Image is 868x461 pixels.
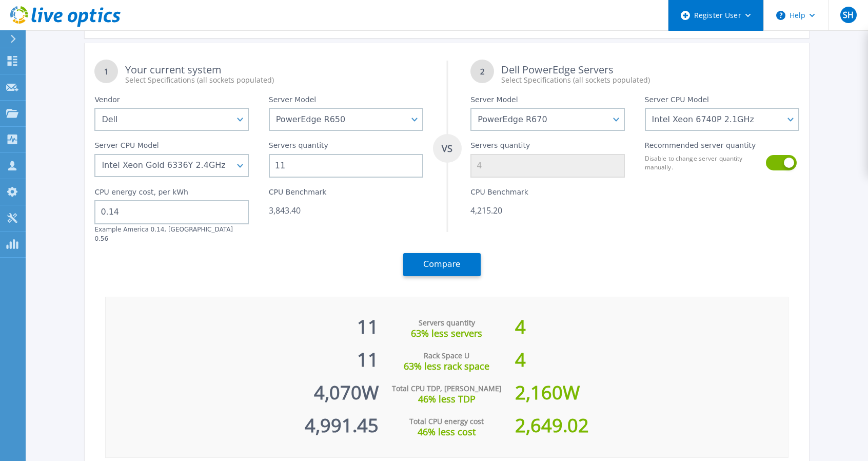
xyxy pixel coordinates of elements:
[269,95,316,108] label: Server Model
[515,404,788,437] div: 2,649.02
[843,11,854,19] span: SH
[379,351,515,361] div: Rack Space U
[94,226,233,242] label: Example America 0.14, [GEOGRAPHIC_DATA] 0.56
[379,383,515,394] div: Total CPU TDP, [PERSON_NAME]
[106,404,379,437] div: 4,991.45
[403,253,481,276] button: Compare
[379,416,515,427] div: Total CPU energy cost
[379,394,515,404] div: 46% less TDP
[645,154,760,171] label: Disable to change server quantity manually.
[470,205,625,216] div: 4,215.20
[106,305,379,338] div: 11
[470,141,530,153] label: Servers quantity
[470,188,528,200] label: CPU Benchmark
[269,205,423,216] div: 3,843.40
[379,328,515,338] div: 63% less servers
[441,142,452,155] tspan: VS
[104,66,109,76] tspan: 1
[269,188,327,200] label: CPU Benchmark
[501,75,799,85] div: Select Specifications (all sockets populated)
[106,371,379,404] div: 4,070 W
[501,65,799,85] div: Dell PowerEdge Servers
[94,95,120,108] label: Vendor
[480,66,485,76] tspan: 2
[470,95,518,108] label: Server Model
[645,95,709,108] label: Server CPU Model
[515,371,788,404] div: 2,160 W
[106,338,379,371] div: 11
[379,318,515,328] div: Servers quantity
[269,141,328,153] label: Servers quantity
[94,141,159,153] label: Server CPU Model
[94,188,188,200] label: CPU energy cost, per kWh
[645,141,756,153] label: Recommended server quantity
[379,427,515,437] div: 46% less cost
[94,200,249,224] input: 0.00
[582,22,645,31] a: Dell PowerSizer
[91,22,582,31] span: The KPI Comparison Tool is moving within PowerSizer soon. Please bookmark the new link to Dell Po...
[125,65,423,85] div: Your current system
[379,361,515,371] div: 63% less rack space
[515,305,788,338] div: 4
[515,338,788,371] div: 4
[125,75,423,85] div: Select Specifications (all sockets populated)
